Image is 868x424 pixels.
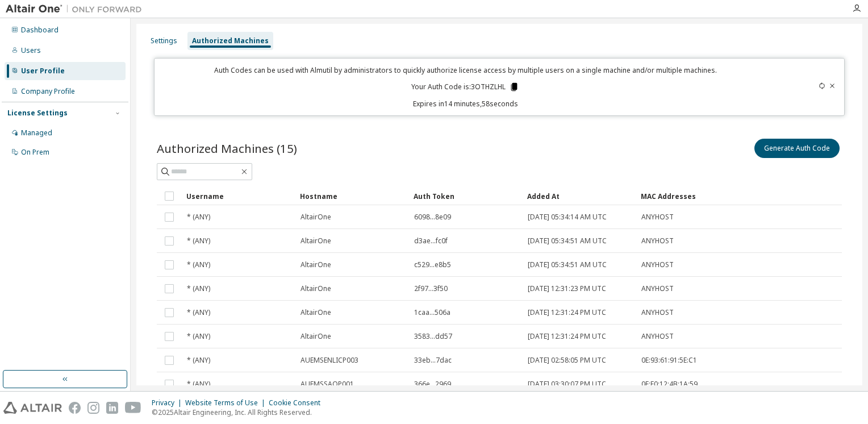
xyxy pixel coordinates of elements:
[528,380,606,389] span: [DATE] 03:30:07 PM UTC
[187,332,210,341] span: * (ANY)
[414,236,448,246] span: d3ae...fc0f
[69,402,81,414] img: facebook.svg
[641,236,674,246] span: ANYHOST
[106,402,118,414] img: linkedin.svg
[187,236,210,246] span: * (ANY)
[411,82,519,92] p: Your Auth Code is: 3OTHZLHL
[6,3,148,15] img: Altair One
[414,332,452,341] span: 3583...dd57
[152,408,327,417] p: © 2025 Altair Engineering, Inc. All Rights Reserved.
[528,236,607,246] span: [DATE] 05:34:51 AM UTC
[21,46,41,55] div: Users
[414,308,450,317] span: 1caa...506a
[157,140,297,156] span: Authorized Machines (15)
[641,187,717,205] div: MAC Addresses
[641,380,698,389] span: 0E:E0:12:4B:1A:59
[187,308,210,317] span: * (ANY)
[152,398,185,408] div: Privacy
[528,332,606,341] span: [DATE] 12:31:24 PM UTC
[301,236,331,246] span: AltairOne
[301,260,331,269] span: AltairOne
[7,109,68,118] div: License Settings
[414,356,452,365] span: 33eb...7dac
[641,356,697,365] span: 0E:93:61:91:5E:C1
[527,187,632,205] div: Added At
[301,380,354,389] span: AUEMSSAOP001
[187,380,210,389] span: * (ANY)
[641,284,674,293] span: ANYHOST
[528,356,606,365] span: [DATE] 02:58:05 PM UTC
[301,213,331,222] span: AltairOne
[269,398,327,408] div: Cookie Consent
[414,380,451,389] span: 366e...2969
[528,213,607,222] span: [DATE] 05:34:14 AM UTC
[301,308,331,317] span: AltairOne
[414,260,451,269] span: c529...e8b5
[21,87,75,96] div: Company Profile
[641,213,674,222] span: ANYHOST
[187,356,210,365] span: * (ANY)
[192,36,269,45] div: Authorized Machines
[187,260,210,269] span: * (ANY)
[21,148,49,157] div: On Prem
[301,332,331,341] span: AltairOne
[187,284,210,293] span: * (ANY)
[301,356,358,365] span: AUEMSENLICP003
[641,332,674,341] span: ANYHOST
[151,36,177,45] div: Settings
[641,308,674,317] span: ANYHOST
[187,213,210,222] span: * (ANY)
[754,139,840,158] button: Generate Auth Code
[528,284,606,293] span: [DATE] 12:31:23 PM UTC
[21,26,59,35] div: Dashboard
[185,398,269,408] div: Website Terms of Use
[414,284,448,293] span: 2f97...3f50
[300,187,404,205] div: Hostname
[528,260,607,269] span: [DATE] 05:34:51 AM UTC
[414,187,518,205] div: Auth Token
[528,308,606,317] span: [DATE] 12:31:24 PM UTC
[161,65,770,75] p: Auth Codes can be used with Almutil by administrators to quickly authorize license access by mult...
[87,402,99,414] img: instagram.svg
[414,213,451,222] span: 6098...8e09
[125,402,141,414] img: youtube.svg
[186,187,291,205] div: Username
[21,128,52,138] div: Managed
[641,260,674,269] span: ANYHOST
[21,66,65,76] div: User Profile
[161,99,770,109] p: Expires in 14 minutes, 58 seconds
[301,284,331,293] span: AltairOne
[3,402,62,414] img: altair_logo.svg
